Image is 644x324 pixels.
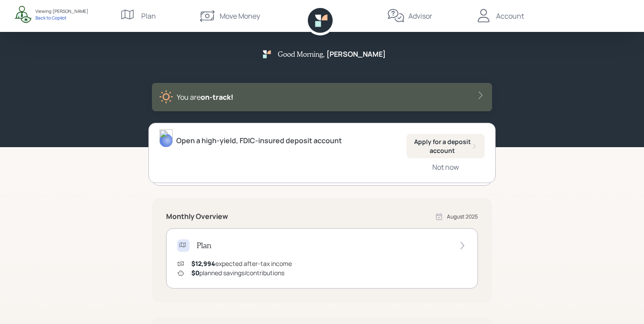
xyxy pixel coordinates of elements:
h5: Monthly Overview [166,212,228,221]
h5: Good Morning , [278,50,325,58]
button: Apply for a deposit account [407,134,485,158]
div: Open a high-yield, FDIC-insured deposit account [176,135,342,146]
img: sunny-XHVQM73Q.digested.png [159,90,173,104]
div: Plan [141,11,156,21]
div: August 2025 [447,213,478,221]
span: $0 [191,269,199,277]
div: Apply for a deposit account [414,137,477,155]
span: $12,994 [191,259,215,268]
h4: Plan [197,241,211,250]
span: on‑track! [201,92,233,102]
img: michael-russo-headshot.png [159,129,173,147]
div: Advisor [408,11,432,21]
div: Viewing: [PERSON_NAME] [35,8,88,15]
div: Not now [432,162,459,172]
div: Move Money [220,11,260,21]
div: Back to Copilot [35,15,88,21]
div: You are [177,92,233,102]
h5: [PERSON_NAME] [326,50,386,59]
div: Account [496,11,524,21]
div: expected after-tax income [191,259,292,268]
div: planned savings/contributions [191,268,284,277]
